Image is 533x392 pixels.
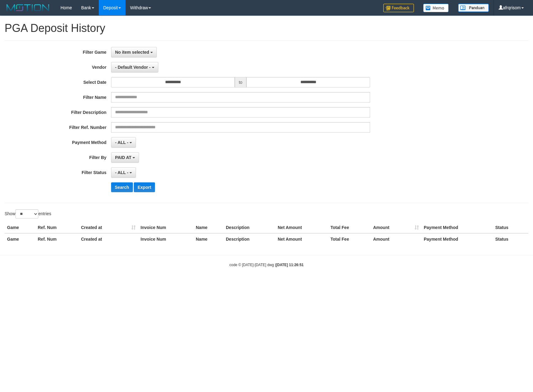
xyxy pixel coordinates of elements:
th: Game [5,233,35,245]
th: Created at [79,222,138,233]
th: Status [493,233,528,245]
th: Description [223,222,275,233]
th: Total Fee [328,233,371,245]
button: Search [111,182,133,192]
span: PAID AT [115,155,131,160]
th: Ref. Num [35,233,79,245]
th: Invoice Num [138,233,193,245]
th: Game [5,222,35,233]
label: Show entries [5,209,51,219]
th: Description [223,233,275,245]
th: Payment Method [421,222,493,233]
img: Feedback.jpg [383,4,414,12]
button: - ALL - [111,137,136,148]
th: Net Amount [275,233,328,245]
button: No item selected [111,47,157,57]
small: code © [DATE]-[DATE] dwg | [230,263,304,267]
strong: [DATE] 11:26:51 [276,263,303,267]
th: Total Fee [328,222,371,233]
button: PAID AT [111,152,139,163]
img: Button%20Memo.svg [423,4,449,12]
th: Name [193,233,223,245]
th: Net Amount [275,222,328,233]
span: No item selected [115,50,149,55]
th: Status [493,222,528,233]
button: - ALL - [111,167,136,178]
th: Amount [371,233,421,245]
img: MOTION_logo.png [5,3,51,12]
button: Export [134,182,155,192]
th: Ref. Num [35,222,79,233]
span: - ALL - [115,170,129,175]
h1: PGA Deposit History [5,22,528,34]
button: - Default Vendor - [111,62,158,72]
img: panduan.png [458,4,489,12]
th: Created at [79,233,138,245]
span: - Default Vendor - [115,65,151,70]
th: Payment Method [421,233,493,245]
select: Showentries [15,209,38,219]
th: Name [193,222,223,233]
span: - ALL - [115,140,129,145]
th: Invoice Num [138,222,193,233]
span: to [235,77,246,87]
th: Amount [371,222,421,233]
